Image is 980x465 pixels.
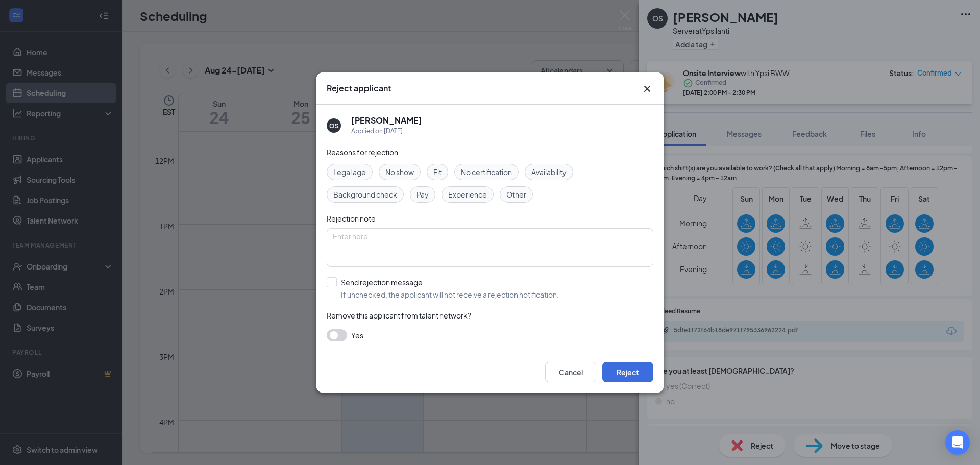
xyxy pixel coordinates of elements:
div: Open Intercom Messenger [945,430,970,455]
button: Close [641,83,653,95]
span: Fit [433,166,442,178]
button: Reject [602,362,653,382]
span: Remove this applicant from talent network? [327,311,471,320]
span: Yes [351,329,363,341]
div: OS [329,121,339,130]
span: Availability [531,166,567,178]
span: Legal age [333,166,366,178]
div: Applied on [DATE] [351,126,422,136]
span: Other [506,189,526,200]
span: Pay [416,189,429,200]
button: Cancel [545,362,596,382]
span: Background check [333,189,397,200]
span: Rejection note [327,214,376,223]
span: Experience [448,189,487,200]
h5: [PERSON_NAME] [351,115,422,126]
span: No show [385,166,414,178]
span: No certification [461,166,512,178]
span: Reasons for rejection [327,148,398,157]
h3: Reject applicant [327,83,391,94]
svg: Cross [641,83,653,95]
